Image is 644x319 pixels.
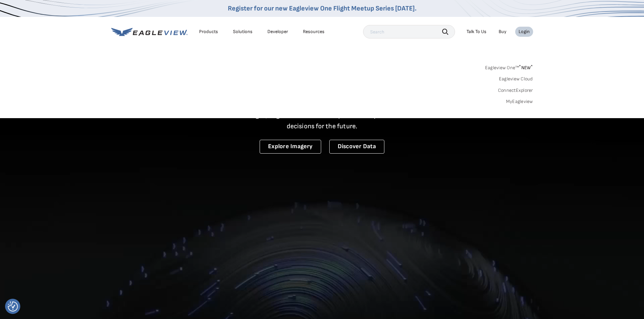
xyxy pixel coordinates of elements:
a: MyEagleview [506,99,533,105]
a: Discover Data [329,140,384,154]
div: Talk To Us [467,29,486,35]
input: Search [363,25,455,38]
img: Revisit consent button [8,301,18,312]
a: Eagleview Cloud [499,76,533,82]
div: Login [519,29,530,35]
a: Explore Imagery [260,140,321,154]
a: Register for our new Eagleview One Flight Meetup Series [DATE]. [228,4,416,12]
button: Consent Preferences [8,301,18,312]
span: NEW [519,65,533,71]
a: ConnectExplorer [498,87,533,94]
a: Developer [267,29,288,35]
a: Eagleview One™*NEW* [485,63,533,71]
div: Resources [303,29,325,35]
div: Products [199,29,218,35]
div: Solutions [233,29,253,35]
a: Buy [499,29,506,35]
